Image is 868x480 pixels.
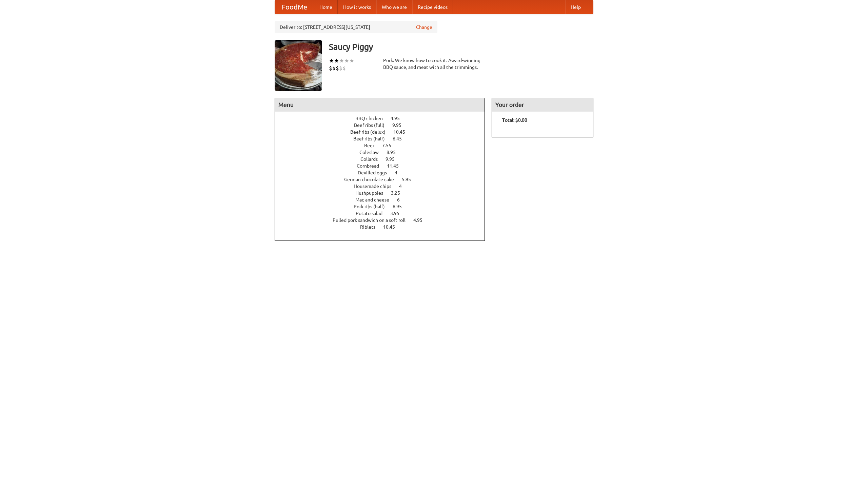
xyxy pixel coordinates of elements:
span: Pork ribs (half) [354,204,392,209]
h4: Menu [275,98,485,112]
a: Collards 9.95 [360,156,407,162]
span: Pulled pork sandwich on a soft roll [333,217,412,223]
span: Devilled eggs [358,170,394,175]
a: Riblets 10.45 [360,224,408,230]
a: Beer 7.55 [364,143,404,148]
span: 4.95 [413,217,429,223]
li: ★ [344,57,349,64]
span: Mac and cheese [355,197,396,203]
a: Change [416,24,432,31]
span: Beef ribs (half) [353,136,392,141]
span: Beef ribs (full) [354,122,391,128]
li: $ [342,64,346,72]
span: 7.55 [382,143,398,148]
span: Potato salad [356,211,389,216]
span: 9.95 [392,122,408,128]
span: Cornbread [357,163,386,169]
span: 3.95 [390,211,406,216]
a: Who we are [376,0,412,14]
a: Beef ribs (half) 6.45 [353,136,414,141]
span: 4.95 [391,116,407,121]
li: ★ [339,57,344,64]
span: BBQ chicken [355,116,390,121]
div: Deliver to: [STREET_ADDRESS][US_STATE] [275,21,437,33]
h4: Your order [492,98,593,112]
a: Beef ribs (delux) 10.45 [350,129,418,135]
span: Hushpuppies [355,190,390,196]
span: 3.25 [391,190,407,196]
span: 4 [399,184,409,189]
li: $ [336,64,339,72]
span: 4 [395,170,404,175]
li: $ [339,64,342,72]
a: Mac and cheese 6 [355,197,412,203]
li: $ [332,64,336,72]
span: Collards [360,156,384,162]
a: How it works [338,0,376,14]
a: Beef ribs (full) 9.95 [354,122,414,128]
span: Coleslaw [359,150,386,155]
span: 10.45 [383,224,402,230]
a: Home [314,0,338,14]
a: Cornbread 11.45 [357,163,411,169]
a: Help [565,0,586,14]
b: Total: $0.00 [502,117,527,123]
span: Beer [364,143,381,148]
span: German chocolate cake [344,177,401,182]
a: Pulled pork sandwich on a soft roll 4.95 [333,217,435,223]
span: 10.45 [393,129,412,135]
span: Housemade chips [354,184,398,189]
a: Housemade chips 4 [354,184,414,189]
li: ★ [334,57,339,64]
a: Pork ribs (half) 6.95 [354,204,414,209]
a: German chocolate cake 5.95 [344,177,423,182]
a: Potato salad 3.95 [356,211,412,216]
h3: Saucy Piggy [329,40,593,54]
a: Devilled eggs 4 [358,170,410,175]
li: $ [329,64,332,72]
a: Coleslaw 8.95 [359,150,408,155]
a: Recipe videos [412,0,453,14]
li: ★ [349,57,354,64]
span: 8.95 [387,150,402,155]
a: Hushpuppies 3.25 [355,190,413,196]
span: 6.95 [393,204,409,209]
li: ★ [329,57,334,64]
a: BBQ chicken 4.95 [355,116,412,121]
div: Pork. We know how to cook it. Award-winning BBQ sauce, and meat with all the trimmings. [383,57,485,71]
span: 9.95 [386,156,401,162]
span: Beef ribs (delux) [350,129,392,135]
span: 6 [397,197,407,203]
a: FoodMe [275,0,314,14]
span: 5.95 [402,177,418,182]
span: 11.45 [387,163,406,169]
span: 6.45 [393,136,409,141]
img: angular.jpg [275,40,322,91]
span: Riblets [360,224,382,230]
